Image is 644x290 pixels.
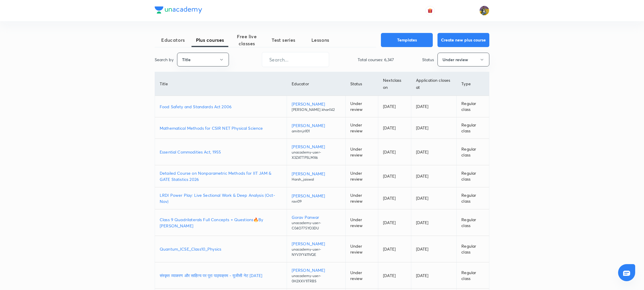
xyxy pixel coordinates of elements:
td: Under review [345,165,378,187]
td: [DATE] [378,96,411,117]
th: Status [345,72,378,96]
a: [PERSON_NAME]unacademy-user-X3ZATTPSLMX6 [292,144,341,160]
td: [DATE] [411,187,457,209]
p: [PERSON_NAME] [292,267,341,273]
button: Create new plus course [437,33,489,47]
a: [PERSON_NAME]Harsh_jaiswal [292,171,341,182]
p: [PERSON_NAME].khan142 [292,107,341,112]
p: Harsh_jaiswal [292,177,341,182]
p: Status [422,56,434,63]
a: [PERSON_NAME]amitrnjn101 [292,122,341,134]
th: Next class on [378,72,411,96]
p: [PERSON_NAME] [292,241,341,247]
a: Gorav Panwarunacademy-user-C04O775YO3DU [292,214,341,231]
td: Regular class [457,236,489,262]
td: Regular class [457,139,489,165]
p: unacademy-user-X3ZATTPSLMX6 [292,150,341,160]
a: Essential Commodities Act, 1955 [160,149,282,155]
a: संस्कृत व्याकरण और साहित्य पर पूरा पाठ्यक्रम - यूजीसी नेट [DATE] [160,272,282,279]
a: Detailed Course on Nonparametric Methods for IIT JAM & GATE Statistics 2026 [160,170,282,182]
img: Company Logo [155,6,202,14]
p: Search by [155,56,174,63]
span: Test series [265,36,302,44]
button: Title [177,53,229,66]
td: [DATE] [378,262,411,289]
td: [DATE] [411,165,457,187]
p: [PERSON_NAME] [292,193,341,199]
p: unacademy-user-C04O775YO3DU [292,220,341,231]
td: [DATE] [411,262,457,289]
p: [PERSON_NAME] [292,171,341,177]
td: Regular class [457,165,489,187]
td: Under review [345,236,378,262]
a: Class 9 Quadrilaterals Full Concepts + Questions🔥By [PERSON_NAME] [160,216,282,229]
th: Title [155,72,287,96]
td: [DATE] [378,187,411,209]
td: Regular class [457,96,489,117]
p: amitrnjn101 [292,129,341,134]
a: [PERSON_NAME][PERSON_NAME].khan142 [292,101,341,112]
img: avatar [427,8,433,13]
th: Type [457,72,489,96]
p: ravi09 [292,199,341,204]
td: Under review [345,262,378,289]
a: Company Logo [155,6,202,15]
p: [PERSON_NAME] [292,122,341,129]
th: Application closes at [411,72,457,96]
td: Regular class [457,262,489,289]
a: [PERSON_NAME]unacademy-user-0H2XXV1ITRBS [292,267,341,284]
p: Total courses: 6,347 [358,56,394,63]
td: [DATE] [411,139,457,165]
a: LRDI Power Play: Live Sectional Work & Deep Analysis (Oct-Nov) [160,192,282,204]
td: [DATE] [411,209,457,236]
td: Regular class [457,209,489,236]
p: unacademy-user-0H2XXV1ITRBS [292,273,341,284]
td: Regular class [457,187,489,209]
td: [DATE] [411,117,457,139]
a: [PERSON_NAME]unacademy-user-NYV3YY411VQE [292,241,341,257]
td: [DATE] [378,117,411,139]
p: Gorav Panwar [292,214,341,220]
a: Mathematical Methods for CSIR NET Physical Science [160,125,282,131]
img: sajan k [479,6,489,16]
button: avatar [425,6,435,15]
input: Search... [262,52,329,67]
p: [PERSON_NAME] [292,101,341,107]
p: unacademy-user-NYV3YY411VQE [292,247,341,257]
th: Educator [287,72,345,96]
a: Quantum_ICSE_Class10_Physics [160,246,282,252]
span: Educators [155,36,191,44]
button: Under review [437,53,489,66]
td: [DATE] [411,96,457,117]
a: [PERSON_NAME]ravi09 [292,193,341,204]
td: [DATE] [378,165,411,187]
span: Free live classes [228,33,265,47]
button: Templates [381,33,433,47]
span: Lessons [302,36,339,44]
span: Plus courses [191,36,228,44]
td: Under review [345,96,378,117]
p: [PERSON_NAME] [292,144,341,150]
td: [DATE] [378,209,411,236]
td: [DATE] [411,236,457,262]
td: Under review [345,117,378,139]
td: [DATE] [378,236,411,262]
td: [DATE] [378,139,411,165]
a: Food Safety and Standards Act 2006 [160,104,282,110]
td: Regular class [457,117,489,139]
td: Under review [345,209,378,236]
td: Under review [345,187,378,209]
td: Under review [345,139,378,165]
